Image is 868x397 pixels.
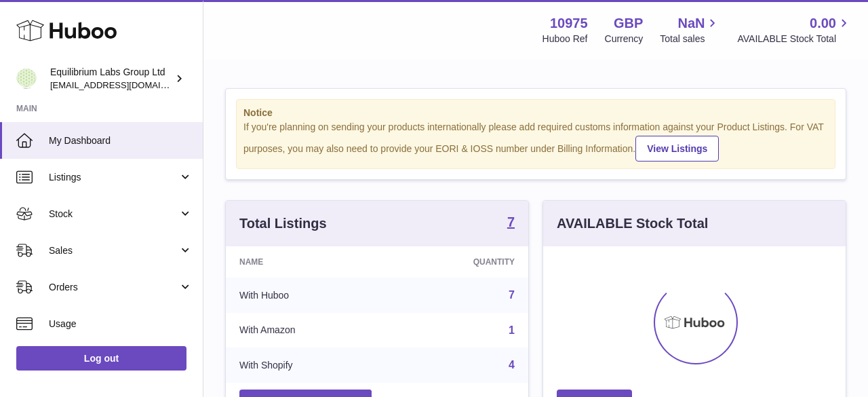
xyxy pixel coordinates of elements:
a: View Listings [635,136,719,162]
span: Stock [49,208,178,221]
span: [EMAIL_ADDRESS][DOMAIN_NAME] [50,79,199,90]
img: internalAdmin-10975@internal.huboo.com [16,69,37,89]
strong: 7 [507,215,515,229]
a: Log out [16,346,186,371]
th: Quantity [391,246,528,278]
strong: GBP [614,14,643,33]
strong: 10975 [550,14,588,33]
div: Huboo Ref [542,33,588,45]
strong: Notice [243,107,828,119]
span: My Dashboard [49,134,193,147]
h3: Total Listings [239,214,327,233]
div: Currency [605,33,644,45]
span: Usage [49,318,193,330]
a: 4 [509,359,515,371]
div: If you're planning on sending your products internationally please add required customs informati... [243,121,828,162]
a: NaN Total sales [660,14,720,45]
span: Sales [49,244,178,257]
span: AVAILABLE Stock Total [737,33,852,45]
div: Equilibrium Labs Group Ltd [50,66,172,92]
a: 1 [509,324,515,336]
th: Name [226,246,391,278]
a: 7 [509,289,515,301]
span: NaN [677,14,705,33]
td: With Huboo [226,278,391,313]
span: Total sales [660,33,720,45]
a: 0.00 AVAILABLE Stock Total [737,14,852,45]
span: Listings [49,171,178,184]
a: 7 [507,215,515,231]
h3: AVAILABLE Stock Total [557,214,708,233]
td: With Shopify [226,347,391,383]
span: Orders [49,281,178,294]
td: With Amazon [226,313,391,348]
span: 0.00 [810,14,836,33]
